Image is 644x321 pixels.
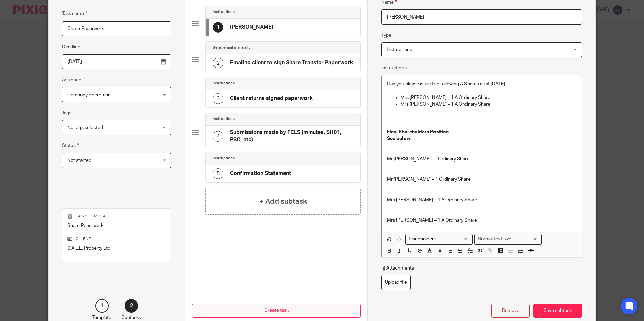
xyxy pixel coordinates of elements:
label: Type [381,32,391,39]
p: Template [92,314,111,321]
p: Mr [PERSON_NAME] – 1Ordinary Share [387,156,576,163]
p: Can you please issue the following A Shares as at [DATE] [387,81,576,87]
span: Company Secretarial [67,93,111,97]
span: Normal text size [476,236,513,243]
div: Remove [491,304,530,318]
div: 5 [213,168,223,179]
div: 1 [213,22,223,33]
div: 2 [125,299,138,313]
div: 2 [213,58,223,68]
span: No tags selected [67,125,103,130]
h4: Submissions made by FCLS (minutes, SH01, PSC, etc) [230,129,354,143]
label: Assignee [62,76,85,84]
h4: Send email manually [213,45,250,50]
h4: Confirmation Statement [230,170,291,177]
div: Save subtask [533,304,582,318]
strong: Final Shareholders Position [387,130,449,134]
p: Subtasks [122,314,141,321]
p: Attachments [381,265,414,272]
div: Search for option [405,234,473,244]
label: Status [62,142,79,149]
h4: [PERSON_NAME] [230,24,273,31]
p: Task template [67,214,166,219]
h4: Instructions [213,9,235,15]
p: Client [67,236,166,242]
label: Task name [62,10,87,17]
div: Search for option [474,234,542,244]
input: Pick a date [62,54,171,69]
p: S.A.L.E. Property Ltd [67,245,166,252]
div: 3 [213,93,223,104]
div: 4 [213,131,223,142]
label: Upload file [381,275,411,290]
label: Tags [62,110,71,116]
span: Not started [67,158,91,163]
label: Deadline [62,43,84,51]
h4: Instructions [213,156,235,161]
p: Share Paperwork [67,222,166,229]
div: Placeholders [405,234,473,244]
div: 1 [95,299,109,313]
p: Mrs [PERSON_NAME] – 1 A Ordinary Share [387,217,576,224]
input: Search for option [406,236,469,243]
input: Task name [62,21,171,36]
label: Instructions [381,65,407,71]
p: Mrs [PERSON_NAME] – 1 A Ordinary Share [387,197,576,203]
input: Search for option [513,236,538,243]
h4: + Add subtask [259,196,307,207]
p: Mrs [PERSON_NAME] – 1 A Ordinary Share [400,94,576,101]
strong: See below: [387,136,411,141]
div: Text styles [474,234,542,244]
h4: Instructions [213,116,235,122]
span: Instructions [387,47,412,52]
p: Mrs [PERSON_NAME] – 1 A Ordinary Share [400,101,576,108]
h4: Instructions [213,81,235,86]
h4: Email to client to sign Share Transfer Paperwork [230,59,353,66]
button: Create task [192,304,361,318]
h4: Client returns signed paperwork [230,95,313,102]
p: Mr [PERSON_NAME] – 1 Ordinary Share [387,176,576,183]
